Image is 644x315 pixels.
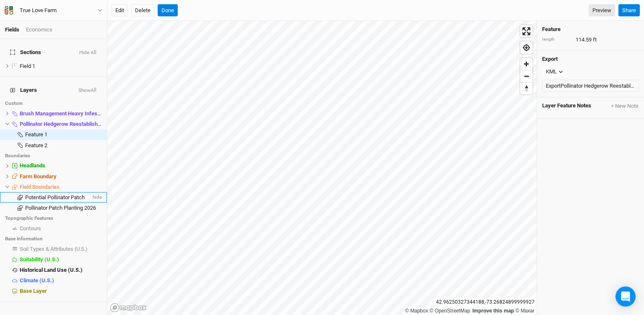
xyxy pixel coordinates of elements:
div: Field 1 [20,63,102,70]
button: Done [158,4,178,17]
span: hide [91,192,102,203]
div: True Love Farm [20,6,57,15]
button: Edit [112,4,128,17]
button: Zoom out [520,70,532,82]
button: KML [542,65,567,78]
div: Contours [20,225,102,232]
span: Pollinator Patch Planting 2026 [25,205,96,211]
span: Headlands [20,162,45,169]
span: Layers [10,87,37,94]
span: Reset bearing to north [520,83,532,94]
div: Soil Types & Attributes (U.S.) [20,246,102,253]
div: 114.59 [542,36,639,44]
span: Layer Feature Notes [542,102,591,110]
button: Reset bearing to north [520,82,532,94]
span: Potential Pollinator Patch [25,194,85,200]
canvas: Map [107,21,537,315]
div: Climate (U.S.) [20,277,102,284]
div: Suitability (U.S.) [20,256,102,263]
span: Field Boundaries [20,184,60,190]
span: Historical Land Use (U.S.) [20,267,83,273]
div: length [542,36,571,43]
h4: Feature [542,26,639,33]
button: Hide All [79,50,97,56]
button: Find my location [520,42,532,54]
div: Economics [26,26,52,34]
a: Maxar [515,308,535,314]
div: Potential Pollinator Patch [25,194,91,201]
div: Open Intercom Messenger [615,286,636,307]
h4: Export [542,56,639,62]
span: Contours [20,225,41,232]
span: Brush Management Heavy Infestation [20,110,111,117]
span: Zoom out [520,70,532,82]
div: Pollinator Patch Planting 2026 [25,205,102,211]
div: Base Layer [20,288,102,294]
button: Zoom in [520,58,532,70]
a: Mapbox [405,308,428,314]
button: Delete [131,4,154,17]
button: Share [618,4,640,17]
div: Farm Boundary [20,173,102,180]
span: Climate (U.S.) [20,277,54,284]
span: Feature 1 [25,131,47,138]
span: Field 1 [20,63,35,69]
span: Feature 2 [25,142,47,148]
button: ExportPollinator Hedgerow Reestablishment [542,80,639,92]
a: Fields [5,26,19,33]
div: Feature 2 [25,142,102,149]
div: Field Boundaries [20,184,102,190]
div: Headlands [20,162,102,169]
span: Farm Boundary [20,173,57,180]
a: OpenStreetMap [430,308,470,314]
button: + New Note [610,102,639,110]
div: 42.96250327344188 , -73.26824899999927 [434,298,537,307]
button: Enter fullscreen [520,25,532,37]
div: KML [546,68,557,76]
div: Pollinator Hedgerow Reestablishment [20,121,102,128]
span: Suitability (U.S.) [20,256,59,263]
div: Brush Management Heavy Infestation [20,110,102,117]
span: Base Layer [20,288,47,294]
a: Mapbox logo [110,303,147,312]
div: Historical Land Use (U.S.) [20,267,102,273]
span: Pollinator Hedgerow Reestablishment [20,121,110,127]
a: Preview [589,4,615,17]
button: True Love Farm [4,6,103,15]
div: Feature 1 [25,131,102,138]
span: Sections [10,49,41,56]
span: ft [593,36,597,44]
a: Improve this map [473,308,514,314]
span: Soil Types & Attributes (U.S.) [20,246,88,252]
button: ShowAll [78,88,97,94]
